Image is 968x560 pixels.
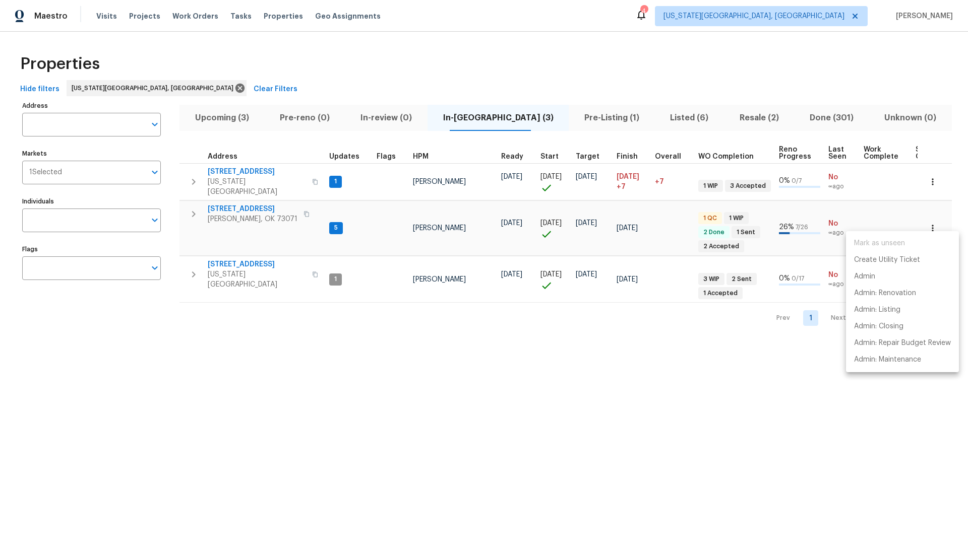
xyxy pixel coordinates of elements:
p: Admin: Renovation [854,288,916,299]
p: Admin: Closing [854,321,903,332]
p: Admin: Repair Budget Review [854,338,951,348]
p: Admin: Maintenance [854,355,921,365]
p: Admin [854,271,875,282]
p: Create Utility Ticket [854,255,920,265]
p: Admin: Listing [854,305,900,315]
